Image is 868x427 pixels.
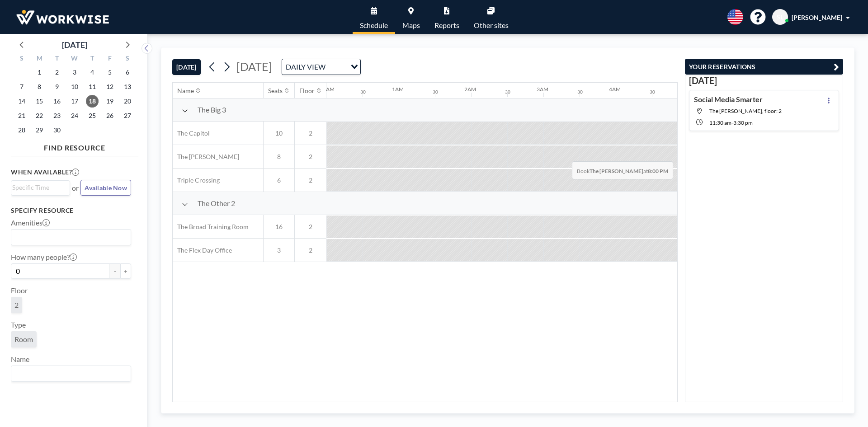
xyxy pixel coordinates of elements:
[11,218,50,227] label: Amenities
[11,320,26,329] label: Type
[68,109,81,122] span: Wednesday, September 24, 2025
[505,89,510,95] div: 30
[80,180,131,196] button: Available Now
[51,109,63,122] span: Tuesday, September 23, 2025
[33,95,46,108] span: Monday, September 15, 2025
[118,53,136,65] div: S
[264,246,294,254] span: 3
[121,66,134,79] span: Saturday, September 6, 2025
[360,22,388,29] span: Schedule
[264,129,294,137] span: 10
[295,246,326,254] span: 2
[14,335,33,344] span: Room
[15,109,28,122] span: Sunday, September 21, 2025
[62,38,87,51] div: [DATE]
[609,86,621,93] div: 4AM
[198,105,226,114] span: The Big 3
[295,153,326,161] span: 2
[11,286,28,295] label: Floor
[392,86,404,93] div: 1AM
[11,181,70,194] div: Search for option
[51,80,63,93] span: Tuesday, September 9, 2025
[11,253,77,262] label: How many people?
[11,206,131,215] h3: Specify resource
[13,53,31,65] div: S
[15,95,28,108] span: Sunday, September 14, 2025
[709,119,731,126] span: 11:30 AM
[33,124,46,136] span: Monday, September 29, 2025
[33,109,46,122] span: Monday, September 22, 2025
[104,109,116,122] span: Friday, September 26, 2025
[104,95,116,108] span: Friday, September 19, 2025
[101,53,118,65] div: F
[86,66,99,79] span: Thursday, September 4, 2025
[86,109,99,122] span: Thursday, September 25, 2025
[33,80,46,93] span: Monday, September 8, 2025
[120,263,131,279] button: +
[777,13,783,21] span: SL
[173,176,220,184] span: Triple Crossing
[172,59,201,75] button: [DATE]
[709,108,782,114] span: The James, floor: 2
[685,59,843,75] button: YOUR RESERVATIONS
[264,153,294,161] span: 8
[648,168,668,174] b: 8:00 PM
[650,89,655,95] div: 30
[689,75,839,86] h3: [DATE]
[11,366,131,381] div: Search for option
[11,140,138,152] h4: FIND RESOURCE
[12,231,126,243] input: Search for option
[83,53,101,65] div: T
[14,8,111,26] img: organization-logo
[72,183,79,192] span: or
[295,223,326,231] span: 2
[85,184,127,192] span: Available Now
[537,86,548,93] div: 3AM
[86,95,99,108] span: Thursday, September 18, 2025
[48,53,66,65] div: T
[173,223,249,231] span: The Broad Training Room
[792,14,842,21] span: [PERSON_NAME]
[464,86,476,93] div: 2AM
[268,87,283,95] div: Seats
[198,199,235,208] span: The Other 2
[173,153,239,161] span: The [PERSON_NAME]
[11,230,131,245] div: Search for option
[15,80,28,93] span: Sunday, September 7, 2025
[12,368,126,380] input: Search for option
[66,53,84,65] div: W
[694,95,763,104] h4: Social Media Smarter
[11,355,29,364] label: Name
[590,168,643,174] b: The [PERSON_NAME]
[402,22,420,29] span: Maps
[474,22,509,29] span: Other sites
[284,61,327,73] span: DAILY VIEW
[12,183,65,192] input: Search for option
[299,87,315,95] div: Floor
[51,66,63,79] span: Tuesday, September 2, 2025
[51,95,63,108] span: Tuesday, September 16, 2025
[121,95,134,108] span: Saturday, September 20, 2025
[121,80,134,93] span: Saturday, September 13, 2025
[31,53,48,65] div: M
[15,124,28,136] span: Sunday, September 28, 2025
[104,66,116,79] span: Friday, September 5, 2025
[14,300,19,310] span: 2
[577,89,583,95] div: 30
[104,80,116,93] span: Friday, September 12, 2025
[33,66,46,79] span: Monday, September 1, 2025
[328,61,345,73] input: Search for option
[109,263,120,279] button: -
[731,119,733,126] span: -
[264,176,294,184] span: 6
[86,80,99,93] span: Thursday, September 11, 2025
[68,95,81,108] span: Wednesday, September 17, 2025
[733,119,753,126] span: 3:30 PM
[295,129,326,137] span: 2
[173,246,232,254] span: The Flex Day Office
[177,87,194,95] div: Name
[572,161,673,179] span: Book at
[320,86,335,93] div: 12AM
[236,60,272,73] span: [DATE]
[51,124,63,136] span: Tuesday, September 30, 2025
